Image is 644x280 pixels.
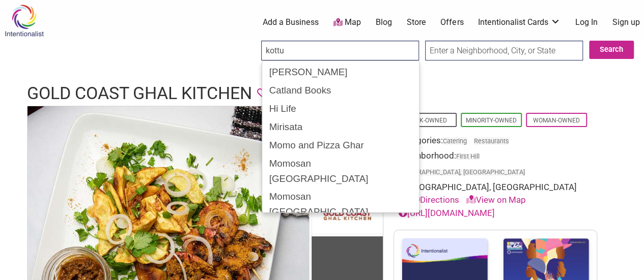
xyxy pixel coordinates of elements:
[411,195,459,205] a: Directions
[533,117,580,124] a: Woman-Owned
[425,41,583,60] input: Enter a Neighborhood, City, or State
[466,195,526,205] a: View on Map
[399,149,592,181] div: Neighborhood:
[263,17,319,28] a: Add a Business
[474,137,509,145] a: Restaurants
[265,118,416,136] div: Mirisata
[399,134,592,150] div: Categories:
[265,188,416,221] div: Momosan [GEOGRAPHIC_DATA]
[27,81,252,106] h1: Gold Coast Ghal Kitchen
[456,153,480,160] span: First Hill
[575,17,598,28] a: Log In
[612,17,640,28] a: Sign up
[376,17,392,28] a: Blog
[265,81,416,100] div: Catland Books
[265,100,416,118] div: Hi Life
[265,136,416,154] div: Momo and Pizza Ghar
[265,63,416,81] div: [PERSON_NAME]
[399,169,525,176] span: [GEOGRAPHIC_DATA], [GEOGRAPHIC_DATA]
[405,117,447,124] a: Black-Owned
[440,17,463,28] a: Offers
[589,41,634,59] button: Search
[333,17,361,28] a: Map
[399,208,495,218] a: [URL][DOMAIN_NAME]
[406,17,426,28] a: Store
[265,154,416,188] div: Momosan [GEOGRAPHIC_DATA]
[261,41,419,60] input: Search for a business, product, or service
[466,117,517,124] a: Minority-Owned
[478,17,561,28] a: Intentionalist Cards
[399,181,592,207] div: [GEOGRAPHIC_DATA], [GEOGRAPHIC_DATA]
[443,137,467,145] a: Catering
